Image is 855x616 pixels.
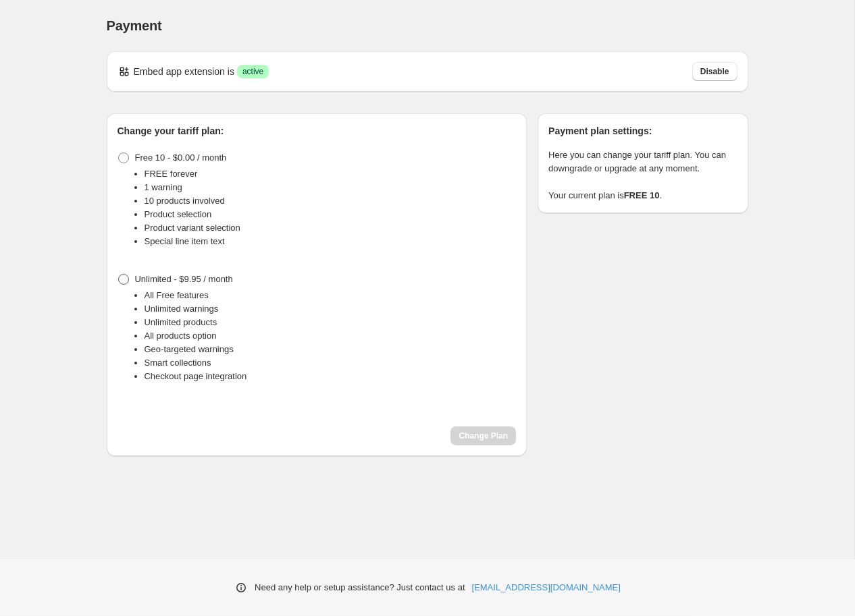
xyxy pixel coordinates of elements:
[118,124,517,138] h2: Change your tariff plan:
[135,274,233,284] span: Unlimited - $9.95 / month
[135,152,227,163] span: Free 10 - $0.00 / month
[145,356,517,370] li: Smart collections
[145,343,517,356] li: Geo-targeted warnings
[145,194,517,208] li: 10 products involved
[548,189,737,202] p: Your current plan is .
[145,208,517,221] li: Product selection
[145,167,517,181] li: FREE forever
[700,66,729,77] span: Disable
[242,66,263,77] span: active
[548,124,737,138] h2: Payment plan settings:
[145,221,517,235] li: Product variant selection
[107,18,162,33] span: Payment
[145,329,517,343] li: All products option
[472,581,621,594] a: [EMAIL_ADDRESS][DOMAIN_NAME]
[145,181,517,194] li: 1 warning
[548,148,737,175] p: Here you can change your tariff plan. You can downgrade or upgrade at any moment.
[145,316,517,329] li: Unlimited products
[145,235,517,248] li: Special line item text
[692,62,737,81] button: Disable
[134,65,234,78] p: Embed app extension is
[145,289,517,302] li: All Free features
[624,190,660,200] strong: FREE 10
[145,302,517,316] li: Unlimited warnings
[145,370,517,383] li: Checkout page integration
